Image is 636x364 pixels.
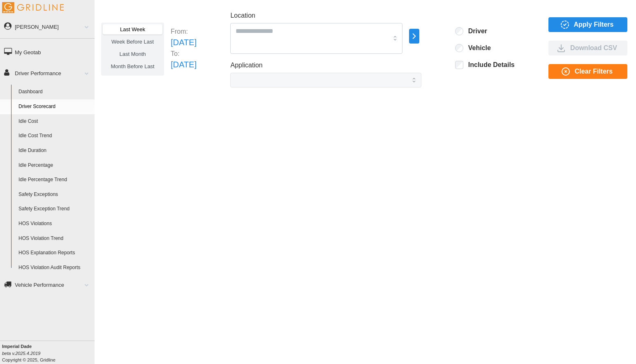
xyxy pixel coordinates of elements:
a: Idle Percentage Trend [15,173,95,187]
span: Download CSV [570,41,617,55]
a: Idle Cost [15,114,95,129]
button: Apply Filters [548,17,627,32]
a: Safety Exception Trend [15,202,95,217]
a: Driver Scorecard [15,99,95,114]
span: Last Month [119,51,146,57]
a: Idle Cost Trend [15,129,95,143]
a: HOS Explanation Reports [15,246,95,260]
a: HOS Violation Trend [15,231,95,246]
a: Dashboard [15,85,95,99]
span: Week Before Last [111,39,154,45]
button: Download CSV [548,41,627,55]
label: Include Details [463,61,515,69]
a: Idle Percentage [15,158,95,173]
p: [DATE] [171,58,197,71]
p: To: [171,49,197,58]
b: Imperial Dade [2,344,32,349]
span: Apply Filters [574,18,614,32]
label: Driver [463,27,487,35]
label: Location [230,11,255,21]
label: Application [230,60,262,71]
p: [DATE] [171,36,197,49]
span: Month Before Last [111,63,155,69]
i: beta v.2025.4.2019 [2,351,40,356]
img: Gridline [2,2,64,13]
a: Idle Duration [15,143,95,158]
a: HOS Violation Audit Reports [15,260,95,275]
a: HOS Violations [15,217,95,231]
span: Last Week [120,26,145,32]
p: From: [171,27,197,36]
label: Vehicle [463,44,491,52]
a: Safety Exceptions [15,187,95,202]
div: Copyright © 2025, Gridline [2,343,95,363]
span: Clear Filters [575,65,613,78]
button: Clear Filters [548,64,627,79]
